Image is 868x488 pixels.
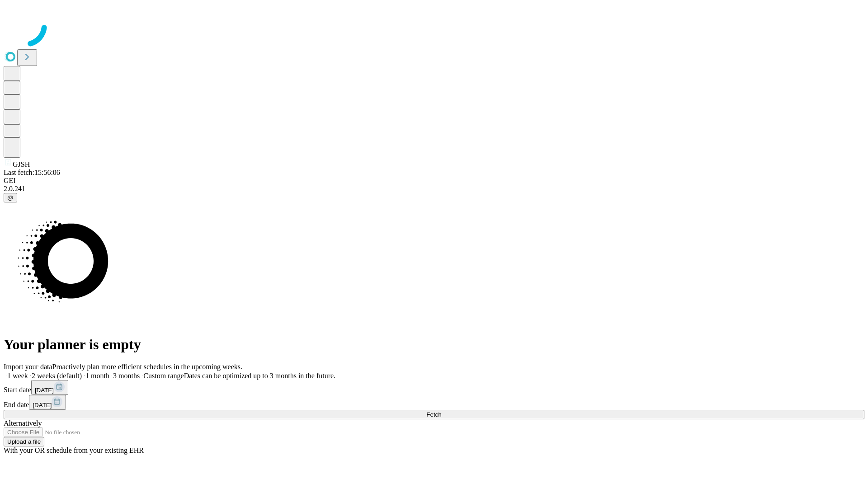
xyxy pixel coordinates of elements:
[4,336,864,353] h1: Your planner is empty
[143,372,184,380] span: Custom range
[33,402,52,408] span: [DATE]
[4,395,864,410] div: End date
[4,169,60,176] span: Last fetch: 15:56:06
[32,372,82,380] span: 2 weeks (default)
[31,380,68,395] button: [DATE]
[52,363,242,371] span: Proactively plan more efficient schedules in the upcoming weeks.
[4,193,17,202] button: @
[29,395,66,410] button: [DATE]
[184,372,335,380] span: Dates can be optimized up to 3 months in the future.
[113,372,140,380] span: 3 months
[4,363,52,371] span: Import your data
[4,185,864,193] div: 2.0.241
[4,410,864,419] button: Fetch
[4,419,42,427] span: Alternatively
[4,380,864,395] div: Start date
[4,446,144,454] span: With your OR schedule from your existing EHR
[7,194,14,201] span: @
[426,411,441,418] span: Fetch
[4,437,44,446] button: Upload a file
[85,372,109,380] span: 1 month
[13,160,30,168] span: GJSH
[35,387,54,394] span: [DATE]
[4,177,864,185] div: GEI
[7,372,28,380] span: 1 week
